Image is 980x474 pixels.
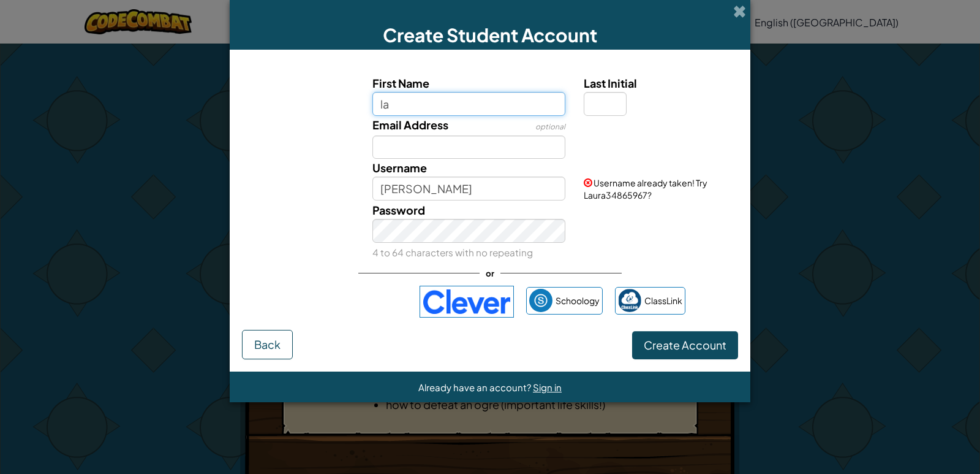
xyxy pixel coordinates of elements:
[618,289,641,312] img: classlink-logo-small.png
[644,338,726,352] span: Create Account
[254,337,281,351] span: Back
[372,118,448,132] span: Email Address
[535,122,565,131] span: optional
[584,177,707,201] span: Username already taken! Try Laura34865967?
[418,381,533,393] span: Already have an account?
[289,288,413,315] iframe: Sign in with Google Button
[372,161,427,175] span: Username
[644,292,682,310] span: ClassLink
[533,381,562,393] a: Sign in
[420,286,514,318] img: clever-logo-blue.png
[556,292,600,310] span: Schoology
[480,264,500,282] span: or
[242,330,293,359] button: Back
[584,76,637,90] span: Last Initial
[372,247,533,258] small: 4 to 64 characters with no repeating
[372,76,429,90] span: First Name
[529,289,552,312] img: schoology.png
[632,331,738,359] button: Create Account
[372,203,425,217] span: Password
[383,23,597,47] span: Create Student Account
